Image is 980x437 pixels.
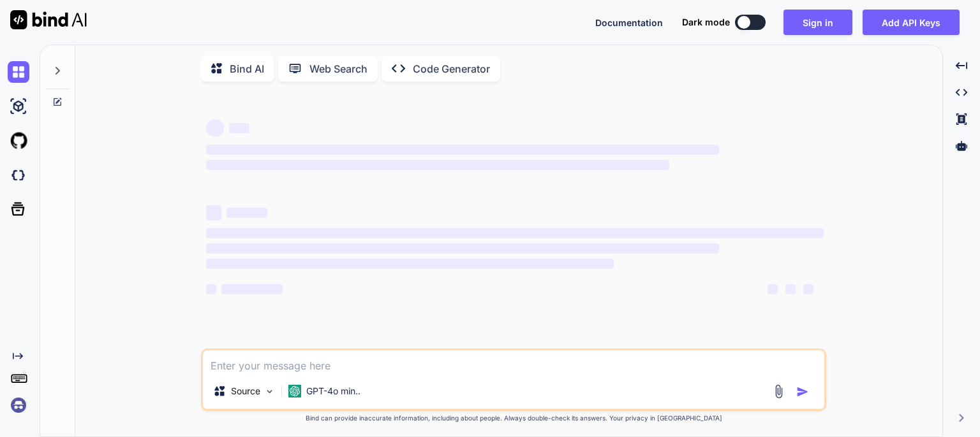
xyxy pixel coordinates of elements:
[8,164,29,186] img: darkCloudIdeIcon
[288,385,301,398] img: GPT-4o mini
[413,61,490,76] p: Code Generator
[306,385,360,398] p: GPT-4o min..
[206,284,216,294] span: ‌
[206,259,614,269] span: ‌
[264,386,275,397] img: Pick Models
[10,10,87,29] img: Bind AI
[206,145,718,155] span: ‌
[768,284,778,294] span: ‌
[206,228,824,238] span: ‌
[803,284,813,294] span: ‌
[309,61,367,76] p: Web Search
[229,123,249,133] span: ‌
[682,16,730,29] span: Dark mode
[206,205,221,220] span: ‌
[8,96,29,117] img: ai-studio
[206,243,718,254] span: ‌
[595,17,663,28] span: Documentation
[595,16,663,29] button: Documentation
[796,385,809,398] img: icon
[863,10,960,35] button: Add API Keys
[226,208,267,218] span: ‌
[221,284,283,294] span: ‌
[230,61,264,76] p: Bind AI
[785,284,796,294] span: ‌
[8,394,29,416] img: signin
[206,119,224,137] span: ‌
[231,385,260,398] p: Source
[8,130,29,152] img: githubLight
[783,10,852,35] button: Sign in
[201,413,826,423] p: Bind can provide inaccurate information, including about people. Always double-check its answers....
[206,160,669,170] span: ‌
[771,384,786,399] img: attachment
[8,61,29,83] img: chat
